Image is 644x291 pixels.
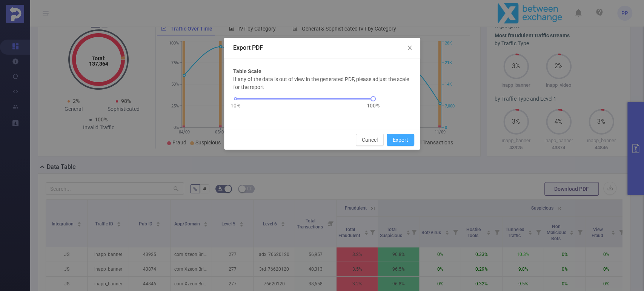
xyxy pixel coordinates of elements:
span: 10% [231,102,240,110]
span: 100% [367,102,380,110]
button: Export [387,134,414,146]
i: icon: close [407,45,413,51]
button: Close [399,38,420,59]
div: Export PDF [233,44,411,52]
p: If any of the data is out of view in the generated PDF, please adjust the scale for the report [233,75,411,91]
button: Cancel [356,134,384,146]
b: Table Scale [233,67,261,75]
